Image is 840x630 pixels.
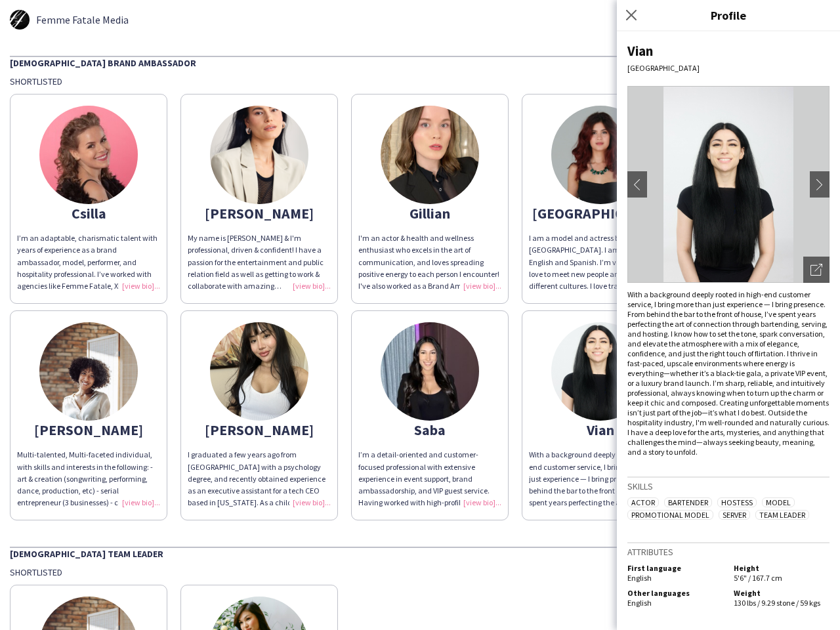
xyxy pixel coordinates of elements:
span: Promotional Model [627,510,713,520]
img: thumb-35fa3feb-fcf2-430b-b907-b0b90241f34d.jpg [551,106,650,204]
span: 5'6" / 167.7 cm [734,573,782,583]
div: [DEMOGRAPHIC_DATA] Team Leader [10,547,830,560]
div: Shortlisted [10,75,830,87]
img: thumb-39854cd5-1e1b-4859-a9f5-70b3ac76cbb6.jpg [551,322,650,421]
div: Shortlisted [10,566,830,578]
span: 130 lbs / 9.29 stone / 59 kgs [734,598,820,608]
span: English [627,573,652,583]
div: [PERSON_NAME] [188,207,331,219]
h5: Height [734,563,829,573]
span: Femme Fatale Media [36,14,129,26]
div: Saba [358,424,501,436]
img: Crew avatar or photo [627,86,829,283]
h5: Other languages [627,588,723,598]
div: Gillian [358,207,501,219]
div: Multi-talented, Multi-faceted individual, with skills and interests in the following: - art & cre... [17,449,160,509]
div: With a background deeply rooted in high-end customer service, I bring more than just experience —... [627,289,829,457]
h3: Profile [617,7,840,24]
div: I’m an adaptable, charismatic talent with years of experience as a brand ambassador, model, perfo... [17,232,160,292]
h3: Skills [627,480,829,492]
img: thumb-687557a3ccd97.jpg [381,322,479,421]
div: Csilla [17,207,160,219]
span: Model [762,497,795,507]
div: I graduated a few years ago from [GEOGRAPHIC_DATA] with a psychology degree, and recently obtaine... [188,449,331,509]
span: Actor [627,497,659,507]
span: Hostess [717,497,757,507]
h5: Weight [734,588,829,598]
div: I’m a detail-oriented and customer-focused professional with extensive experience in event suppor... [358,449,501,509]
div: [GEOGRAPHIC_DATA] [627,63,829,73]
div: I am a model and actress based in [GEOGRAPHIC_DATA]. I am fluent in both English and Spanish. I’m... [529,232,672,292]
span: Team Leader [755,510,809,520]
div: [PERSON_NAME] [188,424,331,436]
img: thumb-ccd8f9e4-34f5-45c6-b702-e2d621c1b25d.jpg [39,322,138,421]
img: thumb-686ed2b01dae5.jpeg [381,106,479,204]
div: With a background deeply rooted in high-end customer service, I bring more than just experience —... [529,449,672,509]
img: thumb-68a7447e5e02d.png [210,106,308,204]
div: Vian [627,42,829,60]
img: thumb-6884580e3ef63.jpg [39,106,138,204]
div: Vian [529,424,672,436]
span: I'm an actor & health and wellness enthusiast who excels in the art of communication, and loves s... [358,233,500,314]
img: thumb-5d261e8036265.jpg [10,10,30,30]
span: English [627,598,652,608]
div: My name is [PERSON_NAME] & I'm professional, driven & confident! I have a passion for the enterta... [188,232,331,292]
span: Server [719,510,750,520]
span: Bartender [664,497,712,507]
div: [DEMOGRAPHIC_DATA] Brand Ambassador [10,56,830,69]
div: Open photos pop-in [803,257,829,283]
div: [GEOGRAPHIC_DATA] [529,207,672,219]
h5: First language [627,563,723,573]
div: [PERSON_NAME] [17,424,160,436]
h3: Attributes [627,546,829,558]
img: thumb-4ef09eab-5109-47b9-bb7f-77f7103c1f44.jpg [210,322,308,421]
